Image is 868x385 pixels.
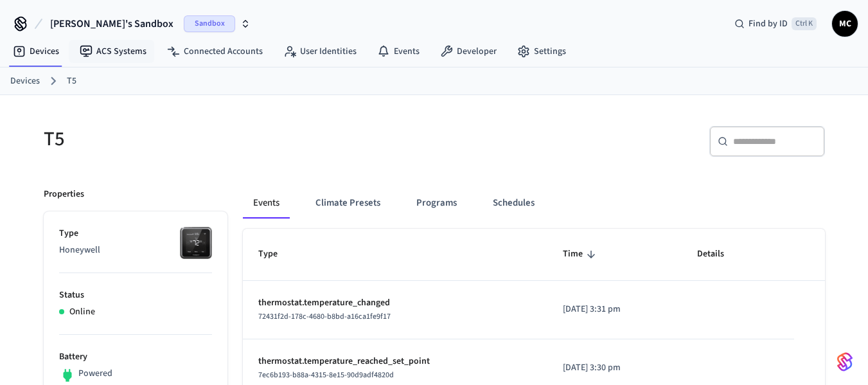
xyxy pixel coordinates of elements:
[724,12,827,35] div: Find by IDCtrl K
[258,296,533,310] p: thermostat.temperature_changed
[50,16,173,31] span: [PERSON_NAME]'s Sandbox
[833,12,856,35] span: MC
[563,303,666,316] p: [DATE] 3:31 pm
[258,355,533,368] p: thermostat.temperature_reached_set_point
[483,188,545,219] button: Schedules
[837,352,853,372] img: SeamLogoGradient.69752ec5.svg
[367,40,430,63] a: Events
[305,188,391,219] button: Climate Presets
[563,244,599,264] span: Time
[563,361,666,375] p: [DATE] 3:30 pm
[184,15,235,32] span: Sandbox
[243,188,290,219] button: Events
[10,75,40,88] a: Devices
[180,227,212,259] img: honeywell_t5t6
[273,40,367,63] a: User Identities
[792,17,817,30] span: Ctrl K
[69,40,157,63] a: ACS Systems
[44,126,427,152] h5: T5
[3,40,69,63] a: Devices
[44,188,84,201] p: Properties
[59,244,212,257] p: Honeywell
[69,305,95,319] p: Online
[157,40,273,63] a: Connected Accounts
[832,11,858,37] button: MC
[430,40,507,63] a: Developer
[406,188,467,219] button: Programs
[59,227,212,240] p: Type
[59,350,212,364] p: Battery
[748,17,788,30] span: Find by ID
[697,244,741,264] span: Details
[258,244,294,264] span: Type
[258,311,391,322] span: 72431f2d-178c-4680-b8bd-a16ca1fe9f17
[67,75,76,88] a: T5
[507,40,576,63] a: Settings
[258,370,394,381] span: 7ec6b193-b88a-4315-8e15-90d9adf4820d
[78,367,112,381] p: Powered
[59,289,212,302] p: Status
